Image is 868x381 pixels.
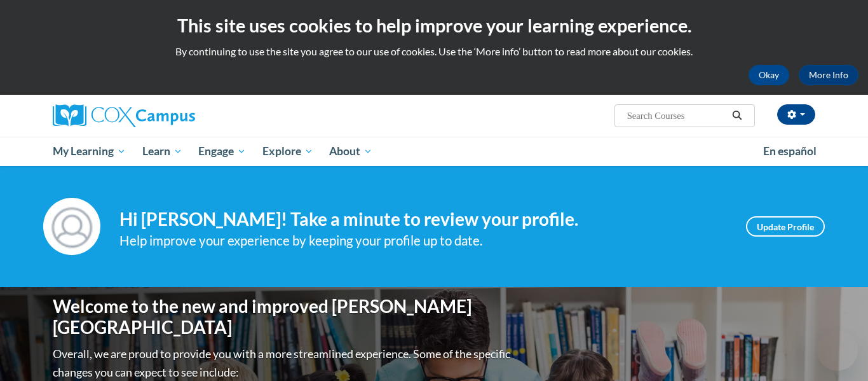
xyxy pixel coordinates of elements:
[43,198,100,255] img: Profile Image
[198,144,246,159] span: Engage
[254,137,322,166] a: Explore
[262,144,313,159] span: Explore
[322,137,381,166] a: About
[817,330,858,371] iframe: Button to launch messaging window
[626,108,728,123] input: Search Courses
[749,65,789,85] button: Okay
[53,104,294,127] a: Cox Campus
[728,108,747,123] button: Search
[329,144,372,159] span: About
[53,144,126,159] span: My Learning
[44,137,134,166] a: My Learning
[134,137,191,166] a: Learn
[799,65,858,85] a: More Info
[763,144,817,158] span: En español
[53,104,195,127] img: Cox Campus
[746,216,825,237] a: Update Profile
[190,137,254,166] a: Engage
[119,209,727,230] h4: Hi [PERSON_NAME]! Take a minute to review your profile.
[142,144,182,159] span: Learn
[10,45,858,59] p: By continuing to use the site you agree to our use of cookies. Use the ‘More info’ button to read...
[53,296,513,338] h1: Welcome to the new and improved [PERSON_NAME][GEOGRAPHIC_DATA]
[10,13,858,38] h2: This site uses cookies to help improve your learning experience.
[34,137,834,166] div: Main menu
[119,230,727,251] div: Help improve your experience by keeping your profile up to date.
[755,138,825,165] a: En español
[777,104,815,125] button: Account Settings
